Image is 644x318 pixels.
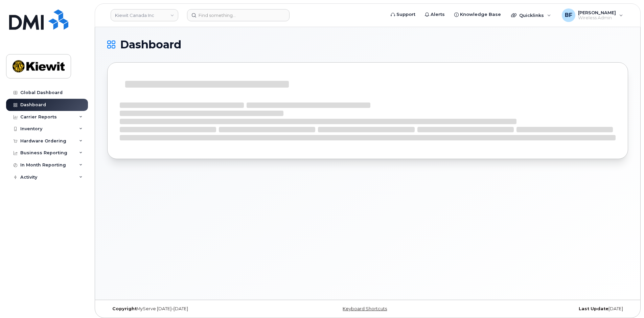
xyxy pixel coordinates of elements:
a: Keyboard Shortcuts [343,306,387,311]
strong: Copyright [112,306,137,311]
div: [DATE] [455,306,628,312]
div: MyServe [DATE]–[DATE] [107,306,281,312]
strong: Last Update [579,306,608,311]
span: Dashboard [120,40,181,50]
